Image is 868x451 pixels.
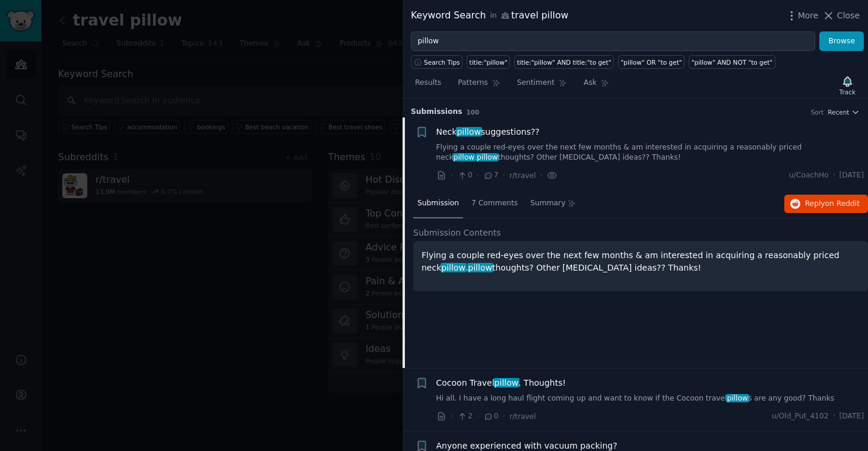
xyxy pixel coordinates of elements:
[452,153,476,161] span: pillow
[436,142,864,163] a: Flying a couple red-eyes over the next few months & am interested in acquiring a reasonably price...
[471,198,518,209] span: 7 Comments
[424,58,460,66] span: Search Tips
[689,55,775,69] a: "pillow" AND NOT "to get"
[477,169,479,182] span: ·
[772,411,829,422] span: u/Old_Put_4102
[837,9,860,22] span: Close
[822,9,860,22] button: Close
[436,126,540,138] span: Neck suggestions??
[457,411,472,422] span: 2
[835,73,860,98] button: Track
[411,74,445,98] a: Results
[415,78,441,88] span: Results
[457,170,472,181] span: 0
[413,227,501,239] span: Submission Contents
[503,169,505,182] span: ·
[411,107,462,117] span: Submission s
[467,263,493,272] span: pillow
[417,198,459,209] span: Submission
[456,127,482,136] span: pillow
[789,170,829,181] span: u/CoachHo
[840,88,856,96] div: Track
[840,411,864,422] span: [DATE]
[509,412,536,421] span: r/travel
[493,378,519,388] span: pillow
[436,126,540,138] a: Neckpillowsuggestions??
[819,31,864,52] button: Browse
[451,410,453,423] span: ·
[477,410,479,423] span: ·
[798,9,819,22] span: More
[784,195,868,214] button: Replyon Reddit
[458,78,487,88] span: Patterns
[490,11,496,21] span: in
[454,74,504,98] a: Patterns
[828,108,860,116] button: Recent
[513,74,571,98] a: Sentiment
[517,58,612,66] div: title:"pillow" AND title:"to get"
[621,58,682,66] div: "pillow" OR "to get"
[833,411,835,422] span: ·
[692,58,773,66] div: "pillow" AND NOT "to get"
[509,171,536,180] span: r/travel
[785,9,819,22] button: More
[483,170,498,181] span: 7
[833,170,835,181] span: ·
[436,377,566,389] a: Cocoon Travelpillow. Thoughts!
[411,31,815,52] input: Try a keyword related to your business
[517,78,555,88] span: Sentiment
[436,377,566,389] span: Cocoon Travel . Thoughts!
[503,410,505,423] span: ·
[805,199,860,209] span: Reply
[467,55,510,69] a: title:"pillow"
[467,109,480,116] span: 100
[530,198,565,209] span: Summary
[451,169,453,182] span: ·
[618,55,685,69] a: "pillow" OR "to get"
[411,55,462,69] button: Search Tips
[579,74,613,98] a: Ask
[840,170,864,181] span: [DATE]
[411,8,568,23] div: Keyword Search travel pillow
[811,108,824,116] div: Sort
[828,108,849,116] span: Recent
[540,169,543,182] span: ·
[726,394,749,402] span: pillow
[825,199,860,208] span: on Reddit
[483,411,498,422] span: 0
[436,393,864,404] a: Hi all. I have a long haul flight coming up and want to know if the Cocoon travelpillows are any ...
[470,58,508,66] div: title:"pillow"
[422,249,860,274] p: Flying a couple red-eyes over the next few months & am interested in acquiring a reasonably price...
[514,55,614,69] a: title:"pillow" AND title:"to get"
[584,78,597,88] span: Ask
[441,263,467,272] span: pillow
[476,153,499,161] span: pillow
